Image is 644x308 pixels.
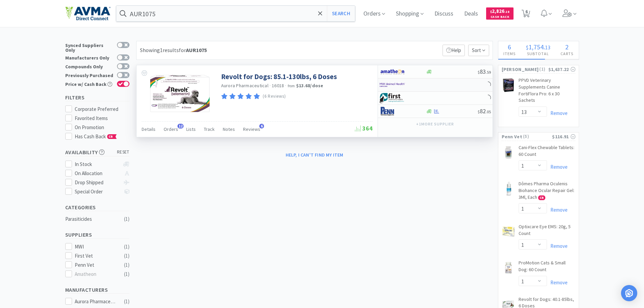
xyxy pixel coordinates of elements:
span: 83 [478,68,491,75]
a: ProMotion Cats & Small Dog: 60 Count [519,260,575,276]
span: reset [117,149,129,156]
img: e1133ece90fa4a959c5ae41b0808c578_9.png [380,106,405,116]
h4: Subtotal [521,50,555,57]
img: bbf8d950b56449de91fa5b3ffd12dbf2_159057.png [502,261,515,275]
span: from [288,84,295,88]
span: 2 [565,43,569,51]
a: Deals [461,11,481,17]
h5: Filters [65,94,129,101]
h4: Items [498,50,521,57]
a: Remove [547,164,568,170]
img: b5fe4f417bca4298947328358b71acaf_500514.png [502,182,515,195]
span: Details [142,126,156,132]
img: 3e7d70355a2f49929d8d0cf7fdcbc3b4_583444.png [147,72,214,116]
span: ( 5 ) [522,133,552,140]
div: Penn Vet [75,261,117,269]
span: CB [539,196,545,200]
span: $ [526,44,528,51]
span: · [269,82,271,89]
span: 2,826 [490,8,509,14]
strong: $13.68 / dose [296,82,324,89]
a: Remove [547,279,568,286]
img: 3331a67d23dc422aa21b1ec98afbf632_11.png [380,67,405,77]
h5: Manufacturers [65,286,129,294]
div: . [521,44,555,50]
div: MWI [75,243,117,251]
strong: AUR1075 [186,47,207,53]
img: f6b2451649754179b5b4e0c70c3f7cb0_2.png [380,80,405,90]
div: Aurora Pharmaceutical [75,298,117,306]
span: . 18 [504,9,509,14]
input: Search by item, sku, manufacturer, ingredient, size... [116,6,355,21]
span: 6 [508,43,511,51]
span: 364 [355,124,373,132]
a: Optixcare Eye EMS: 20g, 5 Count [519,223,575,239]
div: On Allocation [75,169,120,177]
span: 13 [545,44,550,51]
h4: Carts [555,50,579,57]
img: 78833a4fc712426aa2ef65305bcdb128_382685.jpeg [502,78,515,92]
div: Amatheon [75,270,117,278]
button: Search [327,6,355,21]
span: Track [204,126,215,132]
span: · [285,82,286,89]
a: $2,826.18Cash Back [486,4,514,23]
span: 82 [478,107,491,115]
h5: Availability [65,148,129,156]
div: Parasiticides [65,215,120,223]
div: Favorited Items [75,114,129,122]
div: On Promotion [75,123,129,132]
div: Special Order [75,188,120,196]
img: b7aa302f787749648a5d1a145ac938bd_413743.png [502,225,515,238]
span: 16018 [272,82,284,89]
div: Open Intercom Messenger [621,285,637,301]
div: $1,637.22 [548,66,575,73]
span: 12 [177,124,184,128]
div: Previously Purchased [65,72,114,78]
button: Help, I can't find my item [282,149,348,161]
span: Cash Back [490,15,509,20]
span: for [179,47,207,53]
div: In Stock [75,160,120,168]
span: Sort [468,45,489,56]
span: Has Cash Back [75,133,117,140]
div: Synced Suppliers Only [65,42,114,52]
span: $ [478,109,480,114]
a: Remove [547,243,568,249]
div: Manufacturers Only [65,54,114,60]
span: [PERSON_NAME] [502,66,539,73]
div: Compounds Only [65,63,114,69]
a: 6 [519,11,533,18]
div: First Vet [75,252,117,260]
span: Reviews [243,126,260,132]
span: Penn Vet [502,133,522,140]
span: . 05 [486,109,491,114]
span: $ [478,70,480,75]
img: bb34df12c7ec47668f72623dbdc7797b_157905.png [502,146,515,159]
div: $116.91 [552,133,575,140]
div: Corporate Preferred [75,105,129,113]
a: PPVD Veterinary Supplements Canine FortiFlora Pro: 6 x 30 Sachets [519,77,575,106]
a: Remove [547,207,568,213]
div: ( 1 ) [124,298,129,306]
img: 67d67680309e4a0bb49a5ff0391dcc42_6.png [380,93,405,103]
span: Orders [164,126,178,132]
div: Drop Shipped [75,179,120,187]
div: Showing 1 results [140,46,207,55]
a: Dômes Pharma Oculenis Biohance Ocular Repair Gel: 3Ml, Each CB [519,181,575,203]
a: Cani-Flex Chewable Tablets: 60 Count [519,144,575,160]
div: ( 1 ) [124,215,129,223]
span: ( 1 ) [539,66,548,73]
a: Remove [547,110,568,116]
div: ( 1 ) [124,243,129,251]
p: (6 Reviews) [263,93,286,100]
span: $ [490,9,492,14]
div: ( 1 ) [124,252,129,260]
h5: Suppliers [65,231,129,239]
span: Lists [186,126,196,132]
span: CB [108,135,114,139]
span: . 59 [486,70,491,75]
button: +1more supplier [413,119,457,129]
div: ( 1 ) [124,270,129,278]
div: Price w/ Cash Back [65,81,114,87]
